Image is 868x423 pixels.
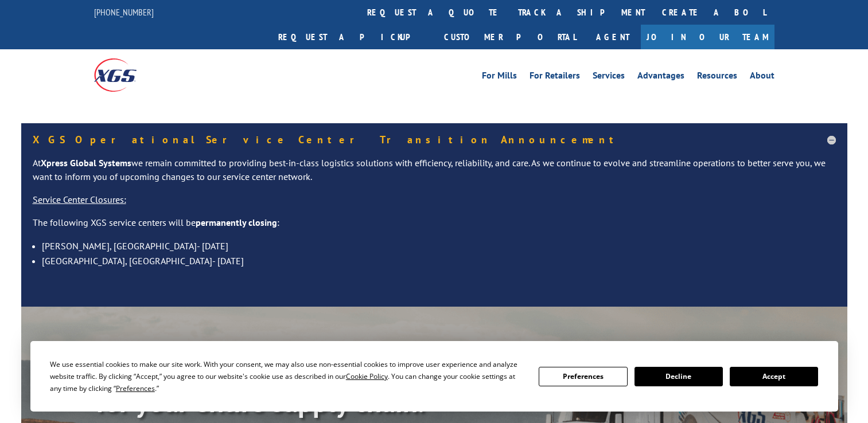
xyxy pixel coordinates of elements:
a: Customer Portal [435,25,585,49]
span: Preferences [116,383,155,393]
a: For Mills [482,71,517,84]
a: Resources [697,71,737,84]
a: For Retailers [530,71,580,84]
strong: permanently closing [196,217,277,228]
span: Cookie Policy [346,371,388,381]
div: We use essential cookies to make our site work. With your consent, we may also use non-essential ... [50,358,525,394]
b: Visibility, transparency, and control for your entire supply chain. [96,351,505,420]
button: Decline [635,367,723,386]
a: Agent [585,25,641,49]
button: Accept [730,367,818,386]
button: Preferences [539,367,627,386]
p: The following XGS service centers will be : [33,216,836,239]
a: About [750,71,774,84]
li: [GEOGRAPHIC_DATA], [GEOGRAPHIC_DATA]- [DATE] [42,253,836,268]
h5: XGS Operational Service Center Transition Announcement [33,135,836,145]
li: [PERSON_NAME], [GEOGRAPHIC_DATA]- [DATE] [42,238,836,253]
a: Join Our Team [641,25,774,49]
a: Services [593,71,625,84]
a: Request a pickup [270,25,435,49]
u: Service Center Closures: [33,194,126,205]
p: At we remain committed to providing best-in-class logistics solutions with efficiency, reliabilit... [33,156,836,193]
a: [PHONE_NUMBER] [94,6,154,18]
a: Advantages [637,71,684,84]
div: Cookie Consent Prompt [30,341,838,412]
strong: Xpress Global Systems [41,157,131,169]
